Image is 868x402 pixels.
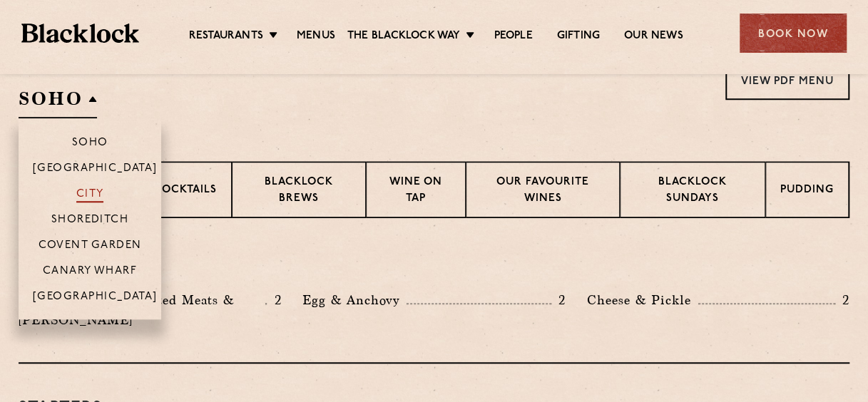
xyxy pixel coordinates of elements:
[551,291,566,309] p: 2
[51,214,129,228] p: Shoreditch
[21,24,139,43] img: BL_Textured_Logo-footer-cropped.svg
[297,29,335,45] a: Menus
[72,137,108,151] p: Soho
[302,290,407,310] p: Egg & Anchovy
[780,182,834,200] p: Pudding
[587,290,698,310] p: Cheese & Pickle
[740,14,847,53] div: Book Now
[494,29,532,45] a: People
[153,182,217,200] p: Cocktails
[19,86,97,118] h2: SOHO
[381,175,451,208] p: Wine on Tap
[725,61,849,100] a: View PDF Menu
[481,175,604,208] p: Our favourite wines
[247,175,351,208] p: Blacklock Brews
[33,291,158,305] p: [GEOGRAPHIC_DATA]
[76,188,104,202] p: City
[43,265,137,279] p: Canary Wharf
[189,29,263,45] a: Restaurants
[39,239,142,254] p: Covent Garden
[19,254,849,272] h3: Pre Chop Bites
[835,291,849,309] p: 2
[267,291,281,309] p: 2
[557,29,600,45] a: Gifting
[635,175,750,208] p: Blacklock Sundays
[347,29,460,45] a: The Blacklock Way
[33,163,158,177] p: [GEOGRAPHIC_DATA]
[624,29,683,45] a: Our News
